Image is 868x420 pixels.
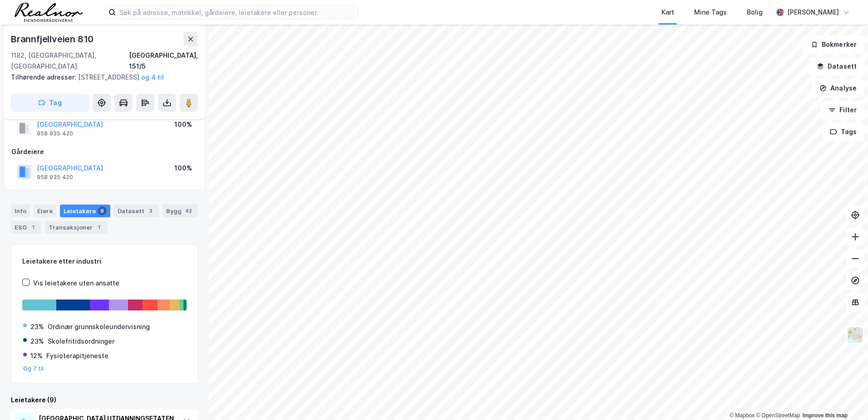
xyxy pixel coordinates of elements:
div: Bygg [163,205,197,217]
div: 42 [183,206,194,215]
div: [STREET_ADDRESS] [11,72,191,83]
a: OpenStreetMap [756,412,800,419]
div: 9 [98,206,107,215]
a: Mapbox [730,412,755,419]
span: Tilhørende adresser: [11,73,78,81]
div: 12% [30,350,43,361]
button: Og 7 til [23,365,44,372]
div: Bolig [747,7,763,18]
div: 23% [30,321,44,332]
div: Eiere [34,205,56,217]
div: Leietakere [60,205,110,217]
div: 100% [174,163,192,174]
button: Tags [822,123,864,141]
div: 1 [94,223,104,232]
div: Vis leietakere uten ansatte [33,278,119,289]
a: Improve this map [803,412,848,419]
img: Z [847,326,864,344]
iframe: Chat Widget [823,376,868,420]
div: [PERSON_NAME] [787,7,839,18]
div: 100% [174,119,192,130]
div: 958 935 420 [37,130,73,137]
div: Brannfjellveien 810 [11,32,95,46]
div: Leietakere etter industri [22,256,187,267]
div: [GEOGRAPHIC_DATA], 151/5 [129,50,198,72]
button: Analyse [812,79,864,97]
div: Kart [661,7,674,18]
div: Skolefritidsordninger [48,336,114,347]
div: Mine Tags [694,7,727,18]
div: Gårdeiere [11,146,197,157]
div: Ordinær grunnskoleundervisning [48,321,150,332]
button: Datasett [809,57,864,75]
div: 1 [29,223,38,232]
div: Kontrollprogram for chat [823,376,868,420]
div: 1182, [GEOGRAPHIC_DATA], [GEOGRAPHIC_DATA] [11,50,129,72]
button: Tag [11,94,89,112]
div: 958 935 420 [37,174,73,181]
button: Bokmerker [803,35,864,54]
div: Transaksjoner [45,221,107,234]
div: Info [11,205,30,217]
input: Søk på adresse, matrikkel, gårdeiere, leietakere eller personer [116,5,358,19]
div: 3 [146,206,155,215]
img: realnor-logo.934646d98de889bb5806.png [15,3,83,22]
div: 23% [30,336,44,347]
div: ESG [11,221,41,234]
div: Leietakere (9) [11,395,198,405]
button: Filter [821,101,864,119]
div: Datasett [114,205,159,217]
div: Fysioterapitjeneste [46,350,108,361]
